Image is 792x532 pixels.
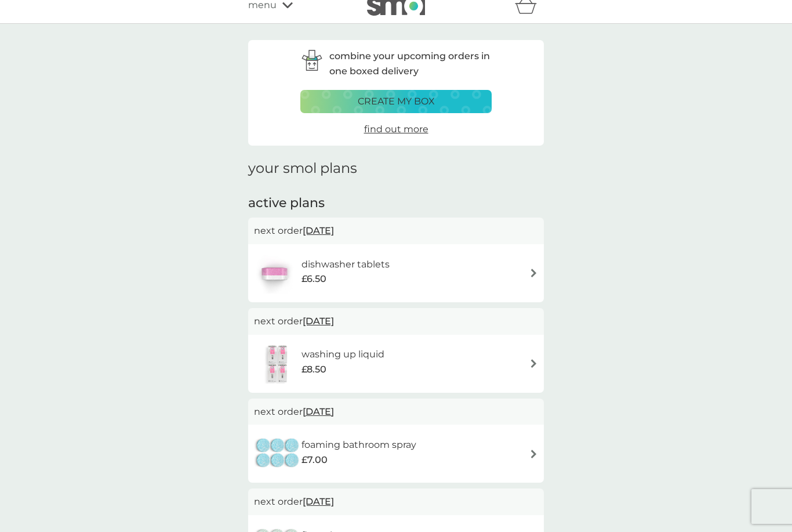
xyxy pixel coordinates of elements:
[358,94,435,109] p: create my box
[301,453,328,468] span: £7.00
[301,257,390,272] h6: dishwasher tablets
[303,490,334,513] span: [DATE]
[254,494,538,509] p: next order
[248,194,544,212] h2: active plans
[254,223,538,238] p: next order
[254,253,295,294] img: dishwasher tablets
[301,362,326,377] span: £8.50
[301,347,384,362] h6: washing up liquid
[301,272,326,287] span: £6.50
[254,433,301,474] img: foaming bathroom spray
[254,343,301,384] img: washing up liquid
[303,310,334,332] span: [DATE]
[529,450,538,458] img: arrow right
[301,437,416,453] h6: foaming bathroom spray
[529,269,538,277] img: arrow right
[254,404,538,419] p: next order
[303,219,334,242] span: [DATE]
[364,122,428,137] a: find out more
[303,400,334,423] span: [DATE]
[364,124,428,135] span: find out more
[254,314,538,329] p: next order
[300,90,492,113] button: create my box
[329,49,492,78] p: combine your upcoming orders in one boxed delivery
[529,359,538,368] img: arrow right
[248,160,544,177] h1: your smol plans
